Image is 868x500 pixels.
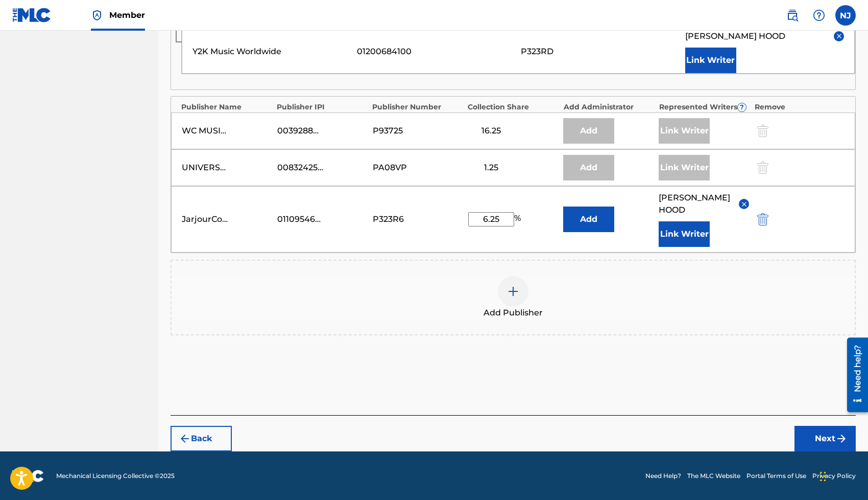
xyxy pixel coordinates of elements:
img: 7ee5dd4eb1f8a8e3ef2f.svg [179,433,191,445]
img: remove-from-list-button [835,32,843,40]
div: Drag [820,461,826,492]
div: Publisher Name [181,102,272,112]
div: User Menu [835,5,856,26]
button: Next [794,426,856,451]
img: 12a2ab48e56ec057fbd8.svg [757,213,768,225]
span: [PERSON_NAME] HOOD [659,192,731,216]
div: Collection Share [468,102,558,112]
iframe: Resource Center [839,334,868,416]
span: Member [109,9,145,21]
div: 01200684100 [357,46,516,58]
button: Link Writer [685,48,736,73]
img: add [507,285,519,298]
a: Need Help? [645,471,681,481]
a: Public Search [782,5,803,26]
div: Publisher Number [372,102,463,112]
div: Help [809,5,829,26]
img: search [786,9,799,21]
div: P323RD [521,46,680,58]
a: Privacy Policy [812,471,856,481]
span: ? [738,103,746,111]
button: Add [563,207,614,232]
img: Top Rightsholder [91,9,103,21]
div: Y2K Music Worldwide [192,46,352,58]
div: Publisher IPI [277,102,367,112]
img: logo [12,470,44,482]
span: % [514,212,523,226]
a: The MLC Website [687,471,740,481]
span: Add Publisher [484,307,543,319]
img: f7272a7cc735f4ea7f67.svg [835,433,848,445]
img: remove-from-list-button [740,200,748,208]
div: Represented Writers [659,102,750,112]
iframe: Chat Widget [817,451,868,500]
span: [PERSON_NAME] HOOD [685,30,785,42]
button: Link Writer [659,221,710,247]
button: Back [171,426,232,451]
a: Portal Terms of Use [746,471,806,481]
span: Mechanical Licensing Collective © 2025 [56,471,175,481]
img: help [813,9,825,21]
div: Remove [755,102,845,112]
div: Add Administrator [564,102,654,112]
img: MLC Logo [12,8,52,22]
